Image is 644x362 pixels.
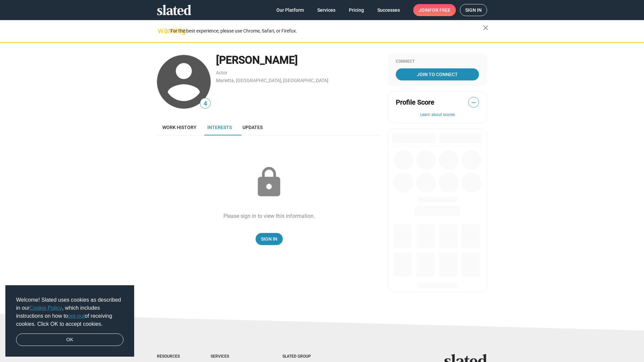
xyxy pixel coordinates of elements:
a: Interests [202,119,237,135]
div: Resources [157,354,184,359]
a: Sign in [460,4,487,16]
span: Join To Connect [397,68,478,80]
button: Learn about scores [396,112,479,118]
span: Welcome! Slated uses cookies as described in our , which includes instructions on how to of recei... [16,296,123,328]
a: Services [312,4,341,16]
a: Pricing [343,4,369,16]
span: Interests [207,125,232,130]
mat-icon: lock [252,166,286,199]
span: Profile Score [396,98,434,107]
div: Please sign in to view this information. [223,213,315,220]
div: For the best experience, please use Chrome, Safari, or Firefox. [170,26,483,36]
a: Updates [237,119,268,135]
span: Work history [162,125,197,130]
span: Successes [377,4,400,16]
div: Connect [396,59,479,64]
a: Successes [372,4,405,16]
span: Join [419,4,450,16]
a: opt-out [68,313,85,319]
div: Services [211,354,256,359]
a: Joinfor free [413,4,456,16]
div: Slated Group [282,354,328,359]
span: 4 [200,99,210,108]
div: [PERSON_NAME] [216,53,381,67]
div: cookieconsent [5,285,134,357]
span: Our Platform [276,4,304,16]
span: Services [317,4,335,16]
span: Sign In [261,233,277,245]
a: Actor [216,70,227,75]
a: Marietta, [GEOGRAPHIC_DATA], [GEOGRAPHIC_DATA] [216,78,328,83]
a: Join To Connect [396,68,479,80]
a: Sign In [256,233,283,245]
mat-icon: close [482,24,490,32]
span: Updates [243,125,263,130]
mat-icon: warning [158,26,166,35]
a: Work history [157,119,202,135]
a: dismiss cookie message [16,334,123,346]
span: Sign in [465,4,482,16]
span: for free [429,4,450,16]
a: Cookie Policy [30,305,62,311]
a: Our Platform [271,4,309,16]
span: Pricing [349,4,364,16]
span: — [469,98,479,107]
